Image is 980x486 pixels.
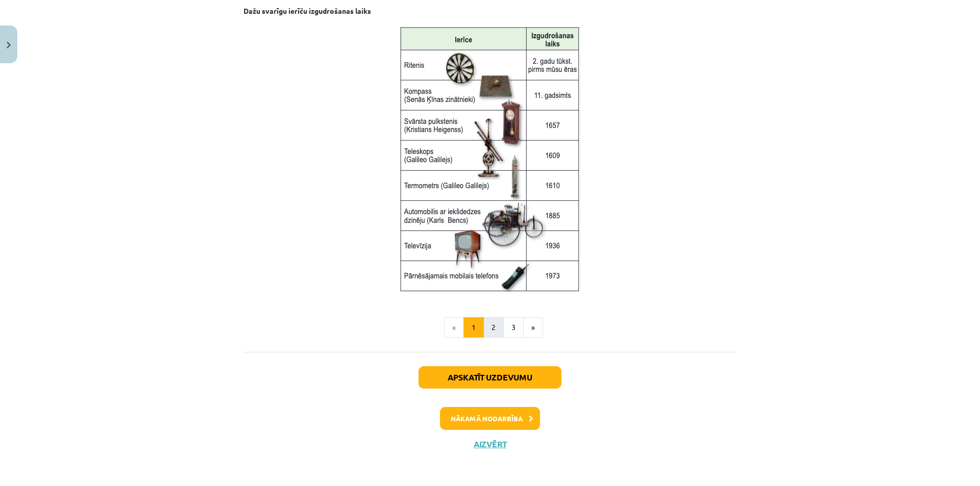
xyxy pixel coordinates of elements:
[503,317,524,338] button: 3
[440,407,540,430] button: Nākamā nodarbība
[471,439,509,449] button: Aizvērt
[243,317,737,338] nav: Page navigation example
[7,42,11,48] img: icon-close-lesson-0947bae3869378f0d4975bcd49f059093ad1ed9edebbc8119c70593378902aed.svg
[463,317,484,338] button: 1
[523,317,543,338] button: »
[483,317,504,338] button: 2
[419,366,561,389] button: Apskatīt uzdevumu
[243,6,371,15] strong: Dažu svarīgu ierīču izgudrošanas laiks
